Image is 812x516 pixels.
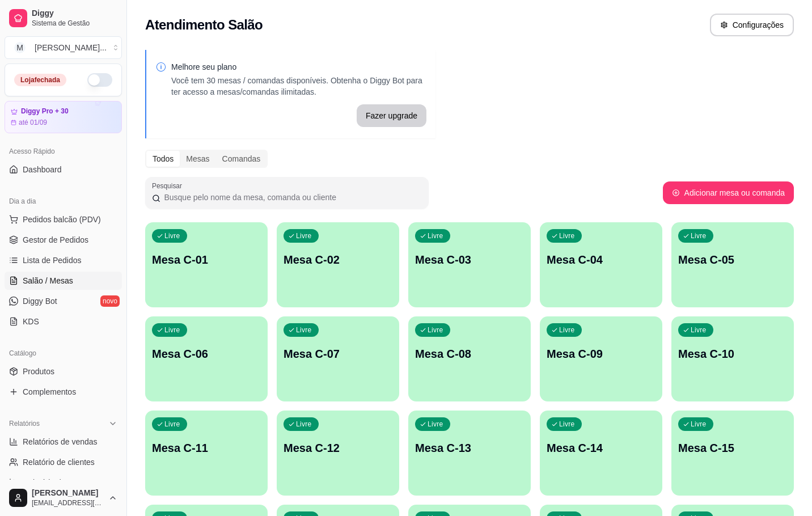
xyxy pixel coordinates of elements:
button: LivreMesa C-07 [277,316,399,401]
span: Complementos [23,386,76,397]
p: Livre [559,325,575,335]
p: Mesa C-07 [284,346,392,362]
button: LivreMesa C-11 [145,411,268,496]
span: [EMAIL_ADDRESS][DOMAIN_NAME] [32,498,104,507]
p: Livre [164,420,180,429]
p: Mesa C-08 [415,346,524,362]
p: Mesa C-02 [284,252,392,268]
a: Dashboard [5,160,122,179]
span: Diggy [32,9,117,19]
p: Livre [691,231,707,240]
p: Mesa C-01 [152,252,261,268]
a: Gestor de Pedidos [5,231,122,249]
button: LivreMesa C-02 [277,222,399,307]
button: Adicionar mesa ou comanda [663,181,794,204]
p: Mesa C-09 [547,346,655,362]
a: Relatório de mesas [5,473,122,492]
div: Catálogo [5,344,122,362]
span: [PERSON_NAME] [32,488,104,498]
button: Fazer upgrade [357,104,426,127]
button: LivreMesa C-10 [671,316,794,401]
p: Livre [164,231,180,240]
p: Livre [296,325,312,335]
article: Diggy Pro + 30 [21,107,69,116]
p: Mesa C-15 [678,440,787,456]
button: LivreMesa C-04 [540,222,662,307]
span: M [14,42,26,53]
p: Mesa C-04 [547,252,655,268]
span: Salão / Mesas [23,275,73,286]
p: Livre [296,231,312,240]
button: LivreMesa C-06 [145,316,268,401]
a: Diggy Botnovo [5,292,122,310]
span: Relatórios de vendas [23,436,98,447]
button: LivreMesa C-08 [408,316,531,401]
button: LivreMesa C-12 [277,411,399,496]
div: Dia a dia [5,192,122,210]
button: LivreMesa C-09 [540,316,662,401]
p: Livre [428,420,443,429]
span: Pedidos balcão (PDV) [23,214,101,225]
a: Diggy Pro + 30até 01/09 [5,101,122,133]
button: LivreMesa C-05 [671,222,794,307]
p: Livre [691,420,707,429]
button: Configurações [710,14,794,36]
button: [PERSON_NAME][EMAIL_ADDRESS][DOMAIN_NAME] [5,484,122,511]
span: Diggy Bot [23,295,57,307]
p: Mesa C-03 [415,252,524,268]
button: Pedidos balcão (PDV) [5,210,122,229]
p: Mesa C-14 [547,440,655,456]
p: Mesa C-12 [284,440,392,456]
p: Mesa C-11 [152,440,261,456]
p: Mesa C-13 [415,440,524,456]
div: Todos [146,151,180,167]
p: Livre [164,325,180,335]
p: Livre [691,325,707,335]
span: Relatório de mesas [23,477,91,488]
label: Pesquisar [152,181,186,191]
span: Lista de Pedidos [23,255,82,266]
a: KDS [5,312,122,331]
span: Produtos [23,366,54,377]
button: LivreMesa C-14 [540,411,662,496]
input: Pesquisar [160,192,422,203]
p: Livre [296,420,312,429]
p: Melhore seu plano [171,61,426,73]
span: Relatório de clientes [23,456,95,468]
article: até 01/09 [19,118,47,127]
div: Comandas [216,151,267,167]
p: Mesa C-05 [678,252,787,268]
p: Livre [428,231,443,240]
a: Relatório de clientes [5,453,122,471]
span: Sistema de Gestão [32,19,117,28]
a: DiggySistema de Gestão [5,5,122,32]
button: LivreMesa C-03 [408,222,531,307]
div: Mesas [180,151,215,167]
a: Relatórios de vendas [5,433,122,451]
button: LivreMesa C-01 [145,222,268,307]
p: Livre [428,325,443,335]
a: Produtos [5,362,122,380]
a: Complementos [5,383,122,401]
p: Mesa C-10 [678,346,787,362]
span: Dashboard [23,164,62,175]
button: Select a team [5,36,122,59]
button: Alterar Status [87,73,112,87]
button: LivreMesa C-13 [408,411,531,496]
p: Livre [559,420,575,429]
span: KDS [23,316,39,327]
span: Relatórios [9,419,40,428]
p: Você tem 30 mesas / comandas disponíveis. Obtenha o Diggy Bot para ter acesso a mesas/comandas il... [171,75,426,98]
h2: Atendimento Salão [145,16,263,34]
button: LivreMesa C-15 [671,411,794,496]
div: [PERSON_NAME] ... [35,42,107,53]
p: Livre [559,231,575,240]
a: Salão / Mesas [5,272,122,290]
div: Acesso Rápido [5,142,122,160]
p: Mesa C-06 [152,346,261,362]
div: Loja fechada [14,74,66,86]
span: Gestor de Pedidos [23,234,88,246]
a: Lista de Pedidos [5,251,122,269]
